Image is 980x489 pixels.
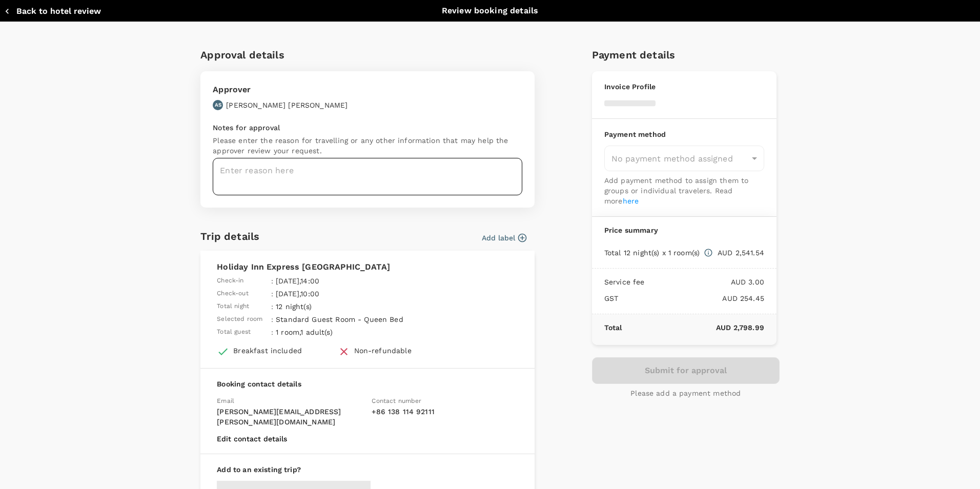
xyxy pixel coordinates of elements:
[372,406,518,417] p: + 86 138 114 92111
[276,289,425,299] p: [DATE] , 10:00
[271,327,273,337] span: :
[630,388,741,398] p: Please add a payment method
[217,397,234,404] span: Email
[217,435,287,443] button: Edit contact details
[217,261,518,273] p: Holiday Inn Express [GEOGRAPHIC_DATA]
[604,146,764,171] div: No payment method assigned
[276,327,425,337] p: 1 room , 1 adult(s)
[217,276,243,286] span: Check-in
[213,123,522,133] p: Notes for approval
[213,84,348,96] p: Approver
[604,248,700,258] p: Total 12 night(s) x 1 room(s)
[604,277,645,287] p: Service fee
[271,314,273,324] span: :
[354,345,412,356] div: Non-refundable
[217,314,262,324] span: Selected room
[604,129,764,139] p: Payment method
[604,225,764,235] p: Price summary
[233,345,302,356] div: Breakfast included
[271,276,273,286] span: :
[276,301,425,312] p: 12 night(s)
[200,47,535,63] h6: Approval details
[200,228,259,244] h6: Trip details
[592,47,780,63] h6: Payment details
[645,277,764,287] p: AUD 3.00
[618,293,764,303] p: AUD 254.45
[271,301,273,312] span: :
[215,101,221,109] p: AS
[226,100,348,110] p: [PERSON_NAME] [PERSON_NAME]
[217,289,248,299] span: Check-out
[604,293,618,303] p: GST
[482,233,526,243] button: Add label
[604,175,764,206] p: Add payment method to assign them to groups or individual travelers. Read more
[271,289,273,299] span: :
[623,197,639,205] a: here
[217,327,251,337] span: Total guest
[442,5,538,17] p: Review booking details
[217,273,428,337] table: simple table
[713,248,764,258] p: AUD 2,541.54
[217,406,363,427] p: [PERSON_NAME][EMAIL_ADDRESS][PERSON_NAME][DOMAIN_NAME]
[604,81,764,92] p: Invoice Profile
[276,276,425,286] p: [DATE] , 14:00
[217,464,518,475] p: Add to an existing trip?
[622,322,764,333] p: AUD 2,798.99
[604,322,622,333] p: Total
[217,301,249,312] span: Total night
[276,314,425,324] p: Standard Guest Room - Queen Bed
[213,135,522,156] p: Please enter the reason for travelling or any other information that may help the approver review...
[372,397,421,404] span: Contact number
[217,379,518,389] p: Booking contact details
[4,6,101,16] button: Back to hotel review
